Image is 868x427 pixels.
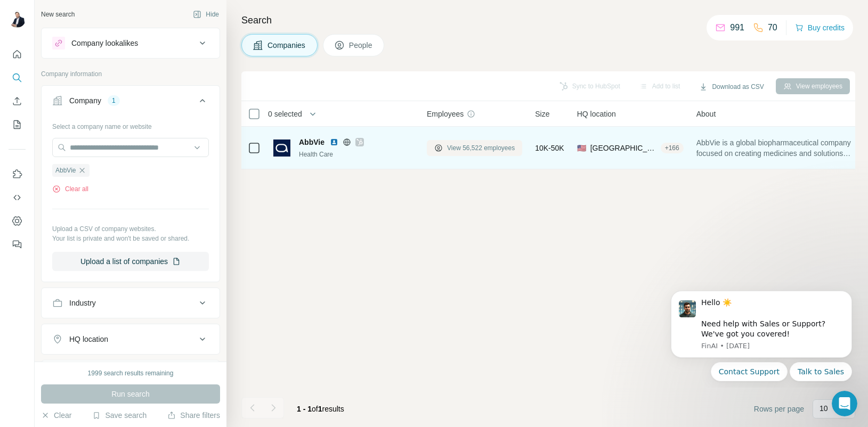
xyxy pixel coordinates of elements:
button: Enrich CSV [9,92,26,111]
div: New search [41,10,75,19]
button: Use Surfe API [9,188,26,207]
button: Use Surfe on LinkedIn [9,165,26,184]
div: Select a company name or website [52,118,209,132]
p: Your list is private and won't be saved or shared. [52,234,209,243]
button: Share filters [167,410,220,421]
button: Search [9,68,26,87]
img: Logo of AbbVie [273,139,290,157]
div: Company lookalikes [71,38,138,48]
h4: Search [241,13,855,28]
div: Industry [69,298,96,308]
span: HQ location [577,109,616,119]
span: 🇺🇸 [577,143,586,153]
button: Download as CSV [692,79,771,95]
button: Buy credits [795,20,845,35]
div: Health Care [299,150,414,159]
span: People [349,40,374,51]
button: Feedback [9,235,26,254]
span: Rows per page [754,404,804,414]
div: 1999 search results remaining [88,368,174,378]
button: HQ location [42,326,220,352]
button: Quick start [9,45,26,64]
button: Clear [41,410,71,421]
p: 10 [820,403,828,414]
span: Size [535,109,549,119]
img: LinkedIn logo [330,138,338,146]
span: of [312,405,318,413]
button: Save search [92,410,147,421]
button: Hide [185,6,226,22]
p: 70 [768,21,777,34]
div: HQ location [69,334,108,344]
button: Company1 [42,88,220,118]
button: Upload a list of companies [52,252,209,271]
div: 1 [108,96,120,105]
span: About [696,109,716,119]
p: 991 [730,21,744,34]
span: View 56,522 employees [447,143,515,153]
span: AbbVie [55,166,76,175]
span: 1 [318,405,322,413]
span: results [297,405,344,413]
div: Company [69,95,101,106]
span: 10K-50K [535,143,564,153]
button: View 56,522 employees [427,140,522,156]
p: Upload a CSV of company websites. [52,224,209,234]
div: + 166 [661,143,684,153]
span: [GEOGRAPHIC_DATA], [US_STATE] [590,143,656,153]
span: Companies [267,40,306,51]
p: Company information [41,69,220,79]
iframe: Intercom live chat [832,391,857,416]
span: 1 - 1 [297,405,312,413]
button: Company lookalikes [42,30,220,56]
button: Dashboard [9,211,26,231]
span: AbbVie is a global biopharmaceutical company focused on creating medicines and solutions that put... [696,137,854,159]
button: My lists [9,115,26,134]
iframe: Intercom notifications message [655,281,868,388]
span: 0 selected [268,109,302,119]
img: Avatar [9,11,26,28]
span: Employees [427,109,464,119]
button: Clear all [52,184,88,194]
span: AbbVie [299,137,325,147]
button: Industry [42,290,220,316]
